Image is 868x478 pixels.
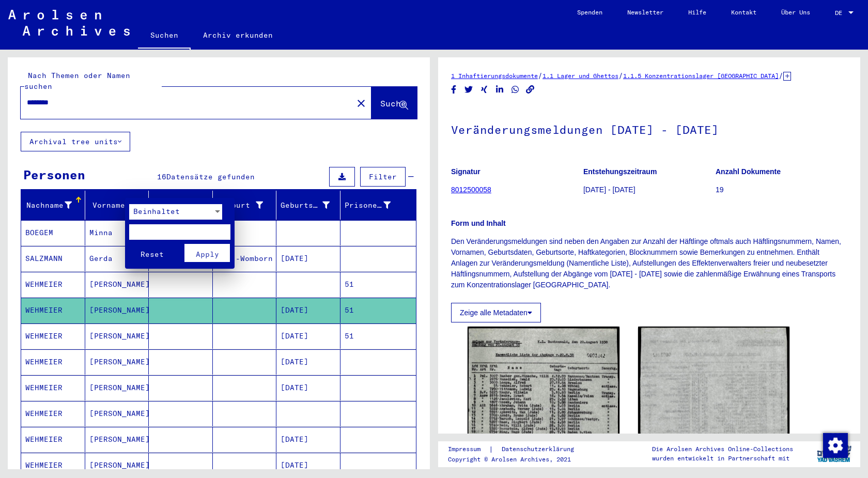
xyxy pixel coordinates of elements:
span: Reset [141,250,164,259]
img: Zustimmung ändern [823,433,848,458]
div: Zustimmung ändern [823,433,847,457]
span: Apply [196,250,219,259]
span: Beinhaltet [133,207,180,216]
button: Apply [184,244,230,262]
button: Reset [129,244,175,262]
